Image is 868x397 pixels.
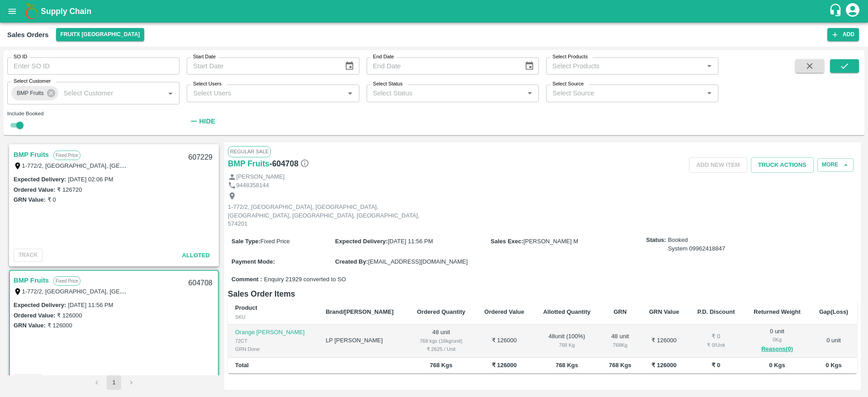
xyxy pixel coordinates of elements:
[826,362,841,369] b: 0 Kgs
[344,87,356,99] button: Open
[68,176,113,183] label: [DATE] 02:06 PM
[556,362,578,369] b: 768 Kgs
[388,238,433,245] span: [DATE] 11:56 PM
[228,288,857,300] h6: Sales Order Items
[14,196,46,203] label: GRN Value:
[751,336,803,344] div: 0 Kg
[407,325,475,358] td: 48 unit
[415,337,468,345] div: 768 kgs (16kg/unit)
[649,308,679,315] b: GRN Value
[193,53,216,61] label: Start Date
[199,118,215,125] strong: Hide
[543,308,590,315] b: Allotted Quantity
[41,7,91,16] b: Supply Chain
[810,325,857,358] td: 0 unit
[608,332,633,349] div: 48 unit
[236,173,285,181] p: [PERSON_NAME]
[2,1,23,22] button: open drawer
[541,341,593,349] div: 768 Kg
[189,87,341,99] input: Select Users
[646,236,666,245] label: Status:
[183,273,218,294] div: 604708
[491,238,523,245] label: Sales Exec :
[430,362,453,369] b: 768 Kgs
[417,308,465,315] b: Ordered Quantity
[235,362,249,369] b: Total
[236,181,269,190] p: 9448358144
[41,5,829,18] a: Supply Chain
[751,344,803,354] button: Reasons(0)
[231,275,262,284] label: Comment :
[228,203,431,228] p: 1-772/2, [GEOGRAPHIC_DATA], [GEOGRAPHIC_DATA], [GEOGRAPHIC_DATA], [GEOGRAPHIC_DATA], [GEOGRAPHIC_...
[47,196,56,203] label: ₹ 0
[697,308,735,315] b: P.D. Discount
[475,325,534,358] td: ₹ 126000
[640,325,688,358] td: ₹ 126000
[335,238,387,245] label: Expected Delivery :
[751,157,814,173] button: Truck Actions
[524,87,536,99] button: Open
[14,302,66,308] label: Expected Delivery :
[235,328,311,337] p: Orange [PERSON_NAME]
[769,362,785,369] b: 0 Kgs
[373,53,394,61] label: End Date
[552,80,584,88] label: Select Source
[695,332,737,341] div: ₹ 0
[231,258,275,265] label: Payment Mode :
[668,245,725,253] div: System 09962418847
[368,258,467,265] span: [EMAIL_ADDRESS][DOMAIN_NAME]
[492,362,517,369] b: ₹ 126000
[335,258,368,265] label: Created By :
[228,157,269,170] a: BMP Fruits
[60,87,150,99] input: Select Customer
[23,2,41,20] img: logo
[235,337,311,345] div: 72CT
[14,176,66,183] label: Expected Delivery :
[712,362,720,369] b: ₹ 0
[751,327,803,354] div: 0 unit
[844,2,861,21] div: account of current user
[703,87,715,99] button: Open
[524,238,578,245] span: [PERSON_NAME] M
[14,149,49,161] a: BMP Fruits
[231,238,260,245] label: Sale Type :
[183,147,218,168] div: 607229
[264,275,346,284] span: Enquiry 21929 converted to SO
[318,325,407,358] td: LP [PERSON_NAME]
[14,274,49,286] a: BMP Fruits
[415,345,468,353] div: ₹ 2625 / Unit
[11,89,49,98] span: BMP Fruits
[14,322,46,329] label: GRN Value:
[187,57,337,75] input: Start Date
[775,388,854,397] h6: ₹ 126000
[53,151,80,160] p: Fixed Price
[549,87,701,99] input: Select Source
[56,28,145,41] button: Select DC
[552,53,588,61] label: Select Products
[182,252,210,259] span: Alloted
[325,308,393,315] b: Brand/[PERSON_NAME]
[14,186,55,193] label: Ordered Value:
[484,308,524,315] b: Ordered Value
[7,29,49,41] div: Sales Orders
[47,322,72,329] label: ₹ 126000
[613,308,627,315] b: GRN
[193,80,222,88] label: Select Users
[68,302,113,308] label: [DATE] 11:56 PM
[14,53,27,61] label: SO ID
[57,186,82,193] label: ₹ 126720
[235,313,311,321] div: SKU
[14,312,55,319] label: Ordered Value:
[14,78,51,85] label: Select Customer
[235,304,257,311] b: Product
[827,28,859,41] button: Add
[228,146,271,157] span: Regular Sale
[541,332,593,349] div: 48 unit ( 100 %)
[819,308,848,315] b: Gap(Loss)
[187,113,217,129] button: Hide
[549,60,701,72] input: Select Products
[7,109,179,118] div: Include Booked
[609,362,632,369] b: 768 Kgs
[165,87,176,99] button: Open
